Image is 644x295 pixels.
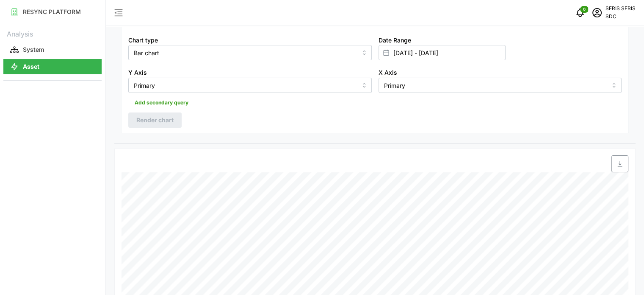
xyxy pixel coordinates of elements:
input: Select date range [379,45,506,60]
p: RESYNC PLATFORM [23,8,81,16]
a: System [3,41,102,58]
label: Chart type [128,36,158,45]
label: Date Range [379,36,411,45]
button: Asset [3,59,102,74]
p: SERIS SERIS [605,5,636,13]
span: Add secondary query [135,97,188,109]
a: Asset [3,58,102,75]
p: System [23,45,44,54]
a: RESYNC PLATFORM [3,3,102,20]
input: Select chart type [128,45,372,60]
input: Select X axis [379,78,622,93]
button: notifications [572,4,589,21]
button: System [3,42,102,57]
label: Y Axis [128,68,147,77]
input: Select Y axis [128,78,372,93]
button: Add secondary query [128,96,195,109]
label: X Axis [379,68,397,77]
button: schedule [589,4,605,21]
button: Render chart [128,112,182,128]
p: SDC [605,13,636,21]
p: Analysis [3,27,102,39]
span: 0 [583,6,586,12]
p: Asset [23,62,39,71]
span: Render chart [136,113,174,127]
button: RESYNC PLATFORM [3,4,102,20]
